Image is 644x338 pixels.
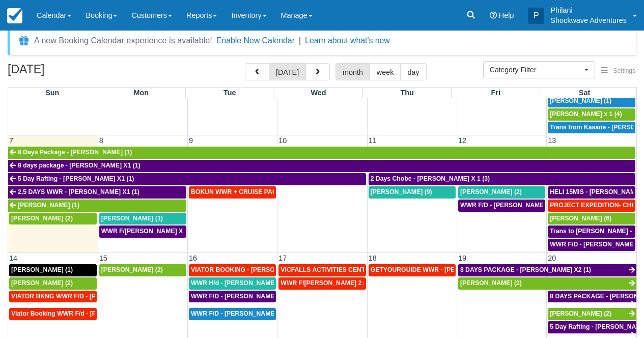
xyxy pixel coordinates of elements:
[550,110,622,118] span: [PERSON_NAME] x 1 (4)
[460,266,591,273] span: 8 DAYS PACKAGE - [PERSON_NAME] X2 (1)
[460,188,522,195] span: [PERSON_NAME] (2)
[299,36,301,45] span: |
[9,277,97,290] a: [PERSON_NAME] (2)
[99,213,186,225] a: [PERSON_NAME] (1)
[11,279,73,287] span: [PERSON_NAME] (2)
[550,215,611,222] span: [PERSON_NAME] (6)
[34,35,212,47] div: A new Booking Calendar experience is available!
[277,254,288,262] span: 17
[458,264,636,276] a: 8 DAYS PACKAGE - [PERSON_NAME] X2 (1)
[191,188,393,195] span: BOKUN WWR + CRUISE PACKAGE - [PERSON_NAME] South X 2 (2)
[189,291,276,303] a: WWR F/D - [PERSON_NAME] X3 (3)
[490,65,582,75] span: Category Filter
[189,277,276,290] a: WWR H/d - [PERSON_NAME] X3 (3)
[278,264,366,276] a: VICFALLS ACTIVITIES CENTER - HELICOPTER -[PERSON_NAME] X 4 (4)
[371,188,432,195] span: [PERSON_NAME] (9)
[101,266,163,273] span: [PERSON_NAME] (2)
[18,149,132,156] span: 8 Days Package - [PERSON_NAME] (1)
[595,64,641,78] button: Settings
[9,264,97,276] a: [PERSON_NAME] (1)
[579,89,590,97] span: Sat
[189,186,276,199] a: BOKUN WWR + CRUISE PACKAGE - [PERSON_NAME] South X 2 (2)
[8,173,366,185] a: 5 Day Rafting - [PERSON_NAME] X1 (1)
[191,279,295,287] span: WWR H/d - [PERSON_NAME] X3 (3)
[191,310,291,317] span: WWR F/D - [PERSON_NAME] 4 (4)
[369,186,456,199] a: [PERSON_NAME] (9)
[613,67,635,74] span: Settings
[460,202,567,209] span: WWR F/D - [PERSON_NAME] X 2 (2)
[458,186,545,199] a: [PERSON_NAME] (2)
[11,215,73,222] span: [PERSON_NAME] (2)
[8,254,18,262] span: 14
[548,291,636,303] a: 8 DAYS PACKAGE - [PERSON_NAME] X 2 (2)
[191,266,324,273] span: VIATOR BOOKING - [PERSON_NAME] X 4 (4)
[278,277,366,290] a: WWR F/[PERSON_NAME] 2 (2)
[370,63,401,80] button: week
[281,279,371,287] span: WWR F/[PERSON_NAME] 2 (2)
[8,136,14,145] span: 7
[550,5,627,15] p: Philani
[11,266,73,273] span: [PERSON_NAME] (1)
[101,215,163,222] span: [PERSON_NAME] (1)
[483,61,595,78] button: Category Filter
[369,264,456,276] a: GETYOURGUIDE WWR - [PERSON_NAME] X 9 (9)
[98,254,108,262] span: 15
[499,11,514,19] span: Help
[269,63,306,80] button: [DATE]
[45,89,59,97] span: Sun
[371,266,517,273] span: GETYOURGUIDE WWR - [PERSON_NAME] X 9 (9)
[457,254,467,262] span: 19
[9,308,97,320] a: Viator Booking WWR F/d - [PERSON_NAME] X 1 (1)
[490,12,497,19] i: Help
[368,136,378,145] span: 11
[8,147,635,159] a: 8 Days Package - [PERSON_NAME] (1)
[216,36,295,46] button: Enable New Calendar
[11,293,162,300] span: VIATOR BKNG WWR F/D - [PERSON_NAME] X 1 (1)
[8,200,186,212] a: [PERSON_NAME] (1)
[8,63,136,82] h2: [DATE]
[400,63,426,80] button: day
[9,291,97,303] a: VIATOR BKNG WWR F/D - [PERSON_NAME] X 1 (1)
[7,8,22,23] img: checkfront-main-nav-mini-logo.png
[548,200,635,212] a: PROJECT EXPEDITION- CHOBE SAFARI - [GEOGRAPHIC_DATA][PERSON_NAME] 2 (2)
[223,89,236,97] span: Tue
[98,136,104,145] span: 8
[368,254,378,262] span: 18
[9,213,97,225] a: [PERSON_NAME] (2)
[369,173,635,185] a: 2 Days Chobe - [PERSON_NAME] X 1 (3)
[547,254,557,262] span: 20
[548,321,636,333] a: 5 Day Rafting - [PERSON_NAME] X2 (2)
[548,122,635,134] a: Trans from Kasane - [PERSON_NAME] X4 (4)
[491,89,500,97] span: Fri
[277,136,288,145] span: 10
[548,95,635,107] a: [PERSON_NAME] (1)
[281,266,496,273] span: VICFALLS ACTIVITIES CENTER - HELICOPTER -[PERSON_NAME] X 4 (4)
[133,89,149,97] span: Mon
[99,226,186,238] a: WWR F/[PERSON_NAME] X 1 (2)
[458,200,545,212] a: WWR F/D - [PERSON_NAME] X 2 (2)
[371,175,490,182] span: 2 Days Chobe - [PERSON_NAME] X 1 (3)
[305,36,390,45] a: Learn about what's new
[8,160,635,172] a: 8 days package - [PERSON_NAME] X1 (1)
[18,188,139,195] span: 2,5 DAYS WWR - [PERSON_NAME] X1 (1)
[548,213,635,225] a: [PERSON_NAME] (6)
[528,8,544,24] div: P
[550,97,611,104] span: [PERSON_NAME] (1)
[548,239,635,251] a: WWR F/D - [PERSON_NAME] X2 (2)
[311,89,326,97] span: Wed
[550,310,611,317] span: [PERSON_NAME] (2)
[189,264,276,276] a: VIATOR BOOKING - [PERSON_NAME] X 4 (4)
[547,136,557,145] span: 13
[8,186,186,199] a: 2,5 DAYS WWR - [PERSON_NAME] X1 (1)
[548,186,635,199] a: HELI 15MIS - [PERSON_NAME] (2)
[11,310,162,317] span: Viator Booking WWR F/d - [PERSON_NAME] X 1 (1)
[101,228,198,235] span: WWR F/[PERSON_NAME] X 1 (2)
[18,202,79,209] span: [PERSON_NAME] (1)
[548,108,635,121] a: [PERSON_NAME] x 1 (4)
[188,254,198,262] span: 16
[550,15,627,25] p: Shockwave Adventures
[458,277,636,290] a: [PERSON_NAME] (2)
[191,293,295,300] span: WWR F/D - [PERSON_NAME] X3 (3)
[457,136,467,145] span: 12
[18,162,141,169] span: 8 days package - [PERSON_NAME] X1 (1)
